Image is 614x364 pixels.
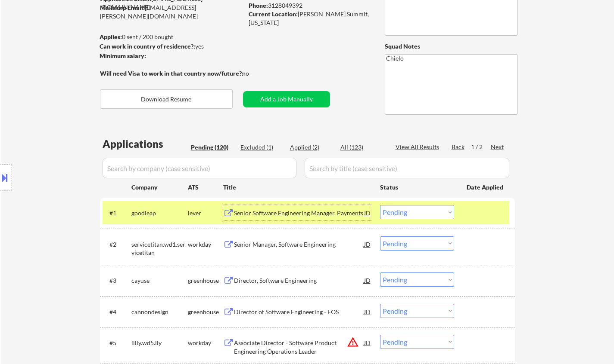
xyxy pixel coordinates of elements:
[363,236,372,252] div: JD
[188,276,223,285] div: greenhouse
[100,42,240,51] div: yes
[100,3,243,20] div: [EMAIL_ADDRESS][PERSON_NAME][DOMAIN_NAME]
[131,209,188,217] div: goodleap
[234,240,364,249] div: Senior Manager, Software Engineering
[223,183,372,192] div: Title
[305,158,509,178] input: Search by title (case sensitive)
[347,336,359,348] button: warning_amber
[249,10,371,27] div: [PERSON_NAME] Summit, [US_STATE]
[452,143,465,151] div: Back
[471,143,491,151] div: 1 / 2
[188,183,223,192] div: ATS
[240,143,284,152] div: Excluded (1)
[380,179,454,195] div: Status
[491,143,505,151] div: Next
[188,209,223,217] div: lever
[100,33,243,41] div: 0 sent / 200 bought
[242,69,267,78] div: no
[467,183,505,192] div: Date Applied
[103,158,296,178] input: Search by company (case sensitive)
[100,33,122,40] strong: Applies:
[234,209,364,217] div: Senior Software Engineering Manager, Payments
[131,339,188,347] div: lilly.wd5.lly
[188,240,223,249] div: workday
[249,2,268,9] strong: Phone:
[131,276,188,285] div: cayuse
[363,272,372,288] div: JD
[100,52,146,59] strong: Minimum salary:
[188,308,223,316] div: greenhouse
[100,89,233,109] button: Download Resume
[100,4,145,11] strong: Mailslurp Email:
[100,70,243,77] strong: Will need Visa to work in that country now/future?:
[131,240,188,257] div: servicetitan.wd1.servicetitan
[340,143,383,152] div: All (123)
[109,339,125,347] div: #5
[234,308,364,316] div: Director of Software Engineering - FOS
[100,43,195,50] strong: Can work in country of residence?:
[109,308,125,316] div: #4
[243,91,330,107] button: Add a Job Manually
[363,304,372,319] div: JD
[191,143,234,152] div: Pending (120)
[363,205,372,220] div: JD
[396,143,442,151] div: View All Results
[131,183,188,192] div: Company
[249,1,371,10] div: 3128049392
[249,10,298,18] strong: Current Location:
[234,339,364,355] div: Associate Director - Software Product Engineering Operations Leader
[234,276,364,285] div: Director, Software Engineering
[363,335,372,350] div: JD
[188,339,223,347] div: workday
[385,42,517,51] div: Squad Notes
[131,308,188,316] div: cannondesign
[290,143,333,152] div: Applied (2)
